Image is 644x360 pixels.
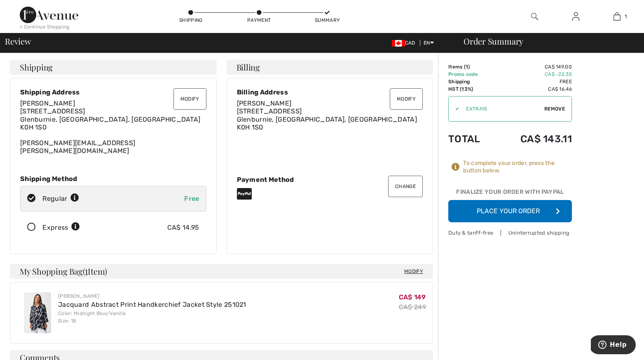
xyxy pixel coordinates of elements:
span: [STREET_ADDRESS] Glenburnie, [GEOGRAPHIC_DATA], [GEOGRAPHIC_DATA] K0H 1S0 [20,107,200,131]
td: Total [448,125,496,153]
div: Payment Method [237,176,423,184]
span: Review [5,37,31,45]
iframe: Opens a widget where you can find more information [591,335,636,356]
a: Jacquard Abstract Print Handkerchief Jacket Style 251021 [58,301,246,308]
span: [STREET_ADDRESS] Glenburnie, [GEOGRAPHIC_DATA], [GEOGRAPHIC_DATA] K0H 1S0 [237,107,417,131]
td: Free [496,78,572,85]
img: Jacquard Abstract Print Handkerchief Jacket Style 251021 [24,292,51,333]
span: Shipping [20,63,53,71]
div: Payment [247,16,272,24]
td: CA$ 149.00 [496,63,572,71]
div: Regular [42,194,79,204]
div: Color: Midnight Blue/Vanilla Size: 18 [58,310,246,325]
button: Change [388,176,423,197]
div: Shipping Method [20,175,206,183]
span: 1 [466,64,468,70]
img: My Info [572,12,579,21]
div: Summary [315,16,340,24]
span: CAD [392,40,419,46]
div: Express [42,223,80,233]
span: Remove [544,105,565,113]
img: 1ère Avenue [20,7,78,23]
div: Shipping Address [20,88,206,96]
span: EN [424,40,434,46]
button: Modify [173,88,206,110]
span: ( Item) [83,266,107,277]
div: ✔ [449,105,459,113]
div: [PERSON_NAME] [58,292,246,300]
div: Duty & tariff-free | Uninterrupted shipping [448,229,572,237]
div: Finalize Your Order with PayPal [448,188,572,200]
a: Sign In [566,12,586,22]
span: Billing [237,63,260,71]
img: Canadian Dollar [392,40,405,47]
h4: My Shopping Bag [10,264,433,279]
td: Shipping [448,78,496,85]
span: 1 [625,13,627,20]
button: Modify [390,88,423,110]
td: CA$ -22.35 [496,71,572,78]
s: CA$ 249 [399,303,426,311]
span: Modify [404,267,423,275]
div: [PERSON_NAME][EMAIL_ADDRESS][PERSON_NAME][DOMAIN_NAME] [20,99,206,155]
span: 1 [85,265,88,276]
img: My Bag [614,12,621,21]
button: Place Your Order [448,200,572,222]
div: < Continue Shopping [20,23,70,31]
td: HST (13%) [448,85,496,93]
a: 1 [597,12,637,21]
span: CA$ 149 [399,293,426,301]
td: CA$ 16.46 [496,85,572,93]
div: Billing Address [237,88,423,96]
span: [PERSON_NAME] [20,99,75,107]
td: Items ( ) [448,63,496,71]
span: Free [184,195,199,202]
div: To complete your order, press the button below. [463,160,572,174]
div: Order Summary [454,37,639,45]
td: CA$ 143.11 [496,125,572,153]
div: Shipping [178,16,203,24]
td: Promo code [448,71,496,78]
input: Promo code [459,96,544,121]
img: search the website [531,12,538,21]
div: CA$ 14.95 [167,223,199,233]
span: [PERSON_NAME] [237,99,292,107]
